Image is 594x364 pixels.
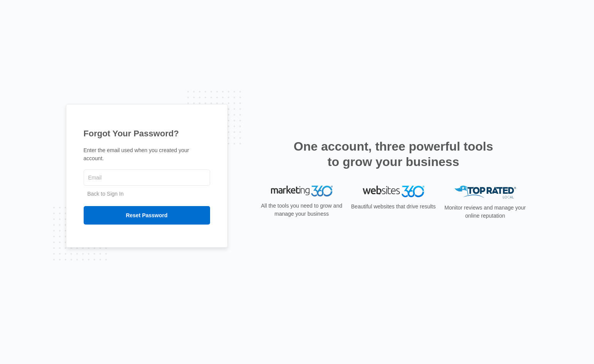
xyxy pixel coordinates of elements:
input: Reset Password [84,206,210,225]
p: Enter the email used when you created your account. [84,146,210,163]
p: Monitor reviews and manage your online reputation [442,204,528,220]
img: Marketing 360 [271,186,333,196]
p: All the tools you need to grow and manage your business [259,202,345,218]
h2: One account, three powerful tools to grow your business [291,139,496,169]
a: Back to Sign In [88,191,124,197]
img: Top Rated Local [454,186,516,198]
img: Websites 360 [363,186,424,197]
h1: Forgot Your Password? [84,127,210,140]
input: Email [84,169,210,186]
p: Beautiful websites that drive results [350,203,437,211]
